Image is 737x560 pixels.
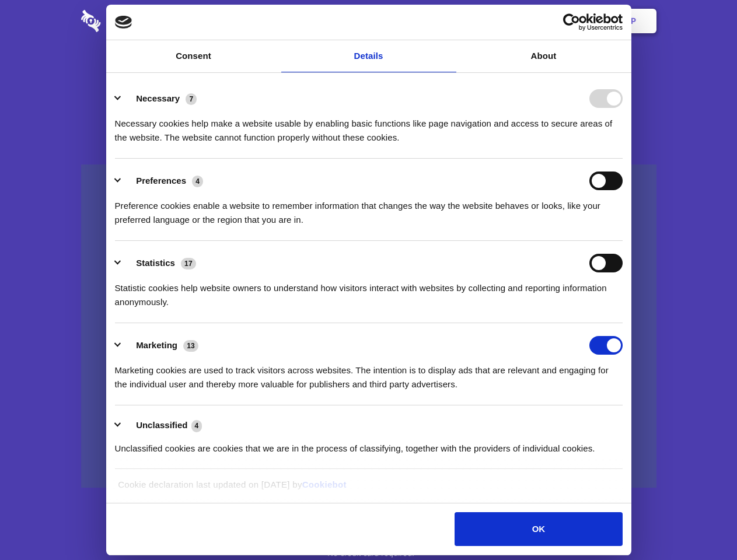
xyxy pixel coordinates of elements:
a: Details [281,40,456,72]
div: Marketing cookies are used to track visitors across websites. The intention is to display ads tha... [115,355,623,391]
h4: Auto-redaction of sensitive data, encrypted data sharing and self-destructing private chats. Shar... [81,106,656,145]
div: Unclassified cookies are cookies that we are in the process of classifying, together with the pro... [115,433,623,456]
button: Unclassified (4) [115,418,209,433]
img: logo-wordmark-white-trans-d4663122ce5f474addd5e946df7df03e33cb6a1c49d2221995e7729f52c070b2.svg [81,10,181,32]
img: logo [115,16,132,29]
div: Cookie declaration last updated on [DATE] by [109,478,628,501]
a: Contact [473,3,527,39]
label: Preferences [136,176,186,185]
iframe: Drift Widget Chat Controller [679,502,723,546]
button: Preferences (4) [115,171,211,190]
span: 7 [186,93,197,105]
a: About [456,40,631,72]
span: 17 [181,258,196,269]
span: 13 [183,340,198,352]
button: Necessary (7) [115,89,204,108]
a: Login [529,3,580,39]
span: 4 [192,176,203,187]
label: Statistics [136,258,175,268]
label: Necessary [136,93,180,103]
a: Consent [106,40,281,72]
a: Usercentrics Cookiebot - opens in a new window [521,13,623,31]
div: Preference cookies enable a website to remember information that changes the way the website beha... [115,190,623,227]
button: Statistics (17) [115,254,204,272]
button: OK [455,512,622,546]
a: Cookiebot [302,480,347,489]
a: Pricing [343,3,393,39]
button: Marketing (13) [115,336,206,355]
a: Wistia video thumbnail [81,164,656,488]
h1: Eliminate Slack Data Loss. [81,52,656,94]
label: Marketing [136,340,177,350]
div: Statistic cookies help website owners to understand how visitors interact with websites by collec... [115,272,623,309]
span: 4 [191,420,202,432]
div: Necessary cookies help make a website usable by enabling basic functions like page navigation and... [115,108,623,145]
